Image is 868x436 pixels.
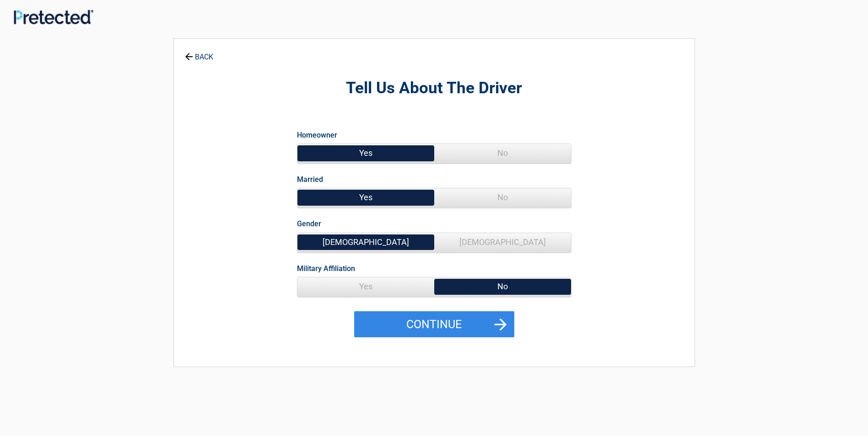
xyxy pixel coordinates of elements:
[434,188,571,207] span: No
[297,277,434,296] span: Yes
[354,311,514,338] button: Continue
[434,144,571,162] span: No
[297,173,323,186] label: Married
[434,277,571,296] span: No
[183,45,215,61] a: BACK
[14,10,93,24] img: Main Logo
[297,262,355,275] label: Military Affiliation
[297,144,434,162] span: Yes
[297,233,434,251] span: [DEMOGRAPHIC_DATA]
[297,188,434,207] span: Yes
[224,78,644,99] h2: Tell Us About The Driver
[434,233,571,251] span: [DEMOGRAPHIC_DATA]
[297,218,321,230] label: Gender
[297,129,337,141] label: Homeowner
